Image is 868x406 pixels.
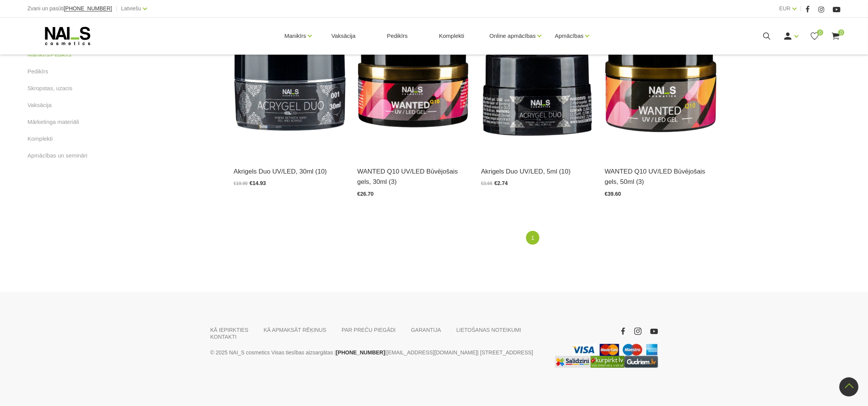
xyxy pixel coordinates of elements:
a: Akrigels Duo UV/LED, 30ml (10) [234,166,346,177]
a: GARANTIJA [411,326,441,333]
a: KĀ APMAKSĀT RĒĶINUS [264,326,326,333]
img: Gels WANTED NAILS cosmetics tehniķu komanda ir radījusi gelu, kas ilgi jau ir katra meistara mekl... [357,3,469,157]
a: Pedikīrs [381,18,414,54]
a: 0 [810,31,819,41]
span: 0 [817,29,823,36]
img: Lielākais Latvijas interneta veikalu preču meklētājs [591,356,624,368]
a: Latviešu [121,4,141,13]
a: Skropstas, uzacis [28,84,73,93]
a: EUR [779,4,791,13]
p: © 2025 NAI_S cosmetics Visas tiesības aizsargātas | | | [STREET_ADDRESS] [210,348,543,357]
span: €39.60 [605,191,621,197]
span: €3.65 [481,181,492,186]
span: 0 [838,29,844,36]
a: Komplekti [28,134,53,143]
img: Gels WANTED NAILS cosmetics tehniķu komanda ir radījusi gelu, kas ilgi jau ir katra meistara mekl... [605,3,717,157]
span: €2.74 [494,180,508,186]
img: Kas ir AKRIGELS “DUO GEL” un kādas problēmas tas risina?• Tas apvieno ērti modelējamā akrigela un... [234,3,346,157]
a: [EMAIL_ADDRESS][DOMAIN_NAME] [386,348,477,357]
a: Mārketinga materiāli [28,117,79,127]
a: 1 [526,231,539,245]
img: Labākā cena interneta veikalos - Samsung, Cena, iPhone, Mobilie telefoni [555,356,591,368]
span: | [800,4,802,13]
img: Kas ir AKRIGELS “DUO GEL” un kādas problēmas tas risina?• Tas apvieno ērti modelējamā akrigela un... [481,3,593,157]
a: LIETOŠANAS NOTEIKUMI [456,326,521,333]
nav: catalog-product-list [234,231,841,245]
div: Zvani un pasūti [28,4,112,13]
a: 0 [831,31,840,41]
a: Akrigels Duo UV/LED, 5ml (10) [481,166,593,177]
a: Vaksācija [28,101,52,110]
a: WANTED Q10 UV/LED Būvējošais gels, 30ml (3) [357,166,469,187]
span: €19.90 [234,181,248,186]
a: Vaksācija [325,18,362,54]
span: €26.70 [357,191,374,197]
a: [PHONE_NUMBER] [64,6,112,11]
span: | [116,4,117,13]
a: Manikīrs/Pedikīrs [28,50,72,59]
a: WANTED Q10 UV/LED Būvējošais gels, 50ml (3) [605,166,717,187]
img: www.gudriem.lv/veikali/lv [624,356,658,368]
a: PAR PREČU PIEGĀDI [342,326,396,333]
a: KONTAKTI [210,333,237,340]
a: Pedikīrs [28,67,48,76]
a: Manikīrs [285,21,306,51]
span: €14.93 [249,180,266,186]
span: [PHONE_NUMBER] [64,5,112,11]
a: [PHONE_NUMBER] [336,348,385,357]
a: Apmācības [555,21,583,51]
a: KĀ IEPIRKTIES [210,326,249,333]
a: https://www.gudriem.lv/veikali/lv [624,356,658,368]
a: Komplekti [433,18,471,54]
a: Apmācības un semināri [28,151,88,160]
a: Online apmācības [489,21,536,51]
